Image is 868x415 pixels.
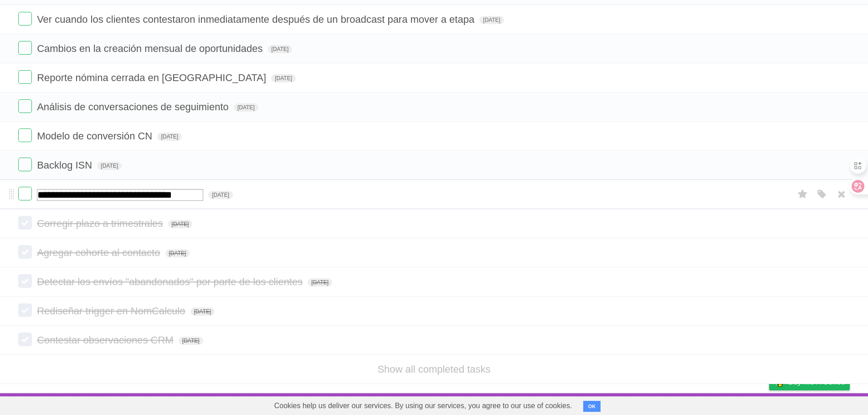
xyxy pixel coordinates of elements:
a: Developers [678,395,715,413]
label: Done [18,158,32,171]
a: Privacy [757,395,781,413]
span: Corregir plazo a trimestrales [37,218,165,229]
span: Buy me a coffee [788,374,845,390]
span: Contestar observaciones CRM [37,334,176,346]
label: Done [18,274,32,288]
span: Ver cuando los clientes contestaron inmediatamente después de un broadcast para mover a etapa [37,14,477,25]
span: [DATE] [157,133,182,141]
a: Terms [726,395,746,413]
label: Done [18,303,32,317]
span: [DATE] [179,337,203,345]
span: Cambios en la creación mensual de oportunidades [37,43,265,54]
span: Detectar los envíos "abandonados" por parte de los clientes [37,276,305,287]
a: About [648,395,667,413]
span: Reporte nómina cerrada en [GEOGRAPHIC_DATA] [37,72,268,83]
span: [DATE] [165,249,190,257]
label: Done [18,99,32,113]
label: Done [18,70,32,84]
label: Done [18,128,32,142]
a: Show all completed tasks [377,364,490,375]
span: Agregar cohorte al contacto [37,247,162,258]
label: Star task [794,187,812,202]
span: [DATE] [168,220,193,228]
label: Done [18,187,32,200]
span: Rediseñar trigger en NomCalculo [37,305,187,317]
span: [DATE] [208,191,233,199]
a: Suggest a feature [792,395,850,413]
span: Modelo de conversión CN [37,130,154,142]
label: Done [18,41,32,55]
button: OK [583,401,601,412]
span: [DATE] [97,162,122,170]
span: [DATE] [479,16,504,24]
span: [DATE] [268,45,293,53]
span: [DATE] [308,278,332,287]
label: Done [18,245,32,259]
label: Done [18,333,32,346]
label: Done [18,12,32,26]
span: Backlog ISN [37,159,94,171]
label: Done [18,216,32,230]
span: [DATE] [271,74,296,82]
span: [DATE] [190,307,215,316]
span: Análisis de conversaciones de seguimiento [37,101,231,113]
span: [DATE] [234,103,258,112]
span: Cookies help us deliver our services. By using our services, you agree to our use of cookies. [265,397,581,415]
